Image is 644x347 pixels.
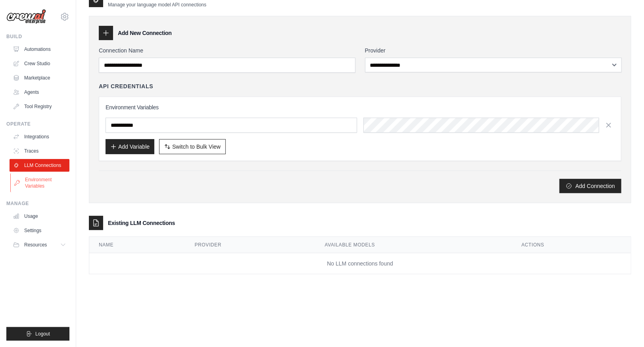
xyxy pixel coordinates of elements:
th: Available Models [315,237,512,253]
label: Connection Name [99,47,356,54]
a: Settings [10,224,69,237]
label: Provider [365,47,622,54]
a: Environment Variables [10,173,70,192]
img: Logo [6,9,46,24]
a: Tool Registry [10,100,69,113]
div: Build [6,33,69,40]
a: Marketplace [10,72,69,84]
td: No LLM connections found [89,253,631,274]
button: Resources [10,238,69,251]
span: Resources [24,242,47,248]
a: Crew Studio [10,57,69,70]
p: Manage your language model API connections [108,2,206,8]
h3: Environment Variables [106,103,615,111]
button: Switch to Bulk View [159,139,226,154]
th: Provider [185,237,315,253]
button: Logout [6,327,69,341]
button: Add Variable [106,139,154,154]
span: Switch to Bulk View [172,143,221,151]
h3: Existing LLM Connections [108,219,175,227]
div: Manage [6,200,69,207]
button: Add Connection [559,179,621,193]
th: Name [89,237,185,253]
a: LLM Connections [10,159,69,172]
span: Logout [35,331,50,337]
a: Integrations [10,130,69,143]
a: Automations [10,43,69,56]
h3: Add New Connection [118,29,172,37]
a: Traces [10,145,69,157]
div: Operate [6,121,69,127]
th: Actions [512,237,631,253]
a: Usage [10,210,69,223]
h4: API Credentials [99,82,153,90]
a: Agents [10,86,69,99]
